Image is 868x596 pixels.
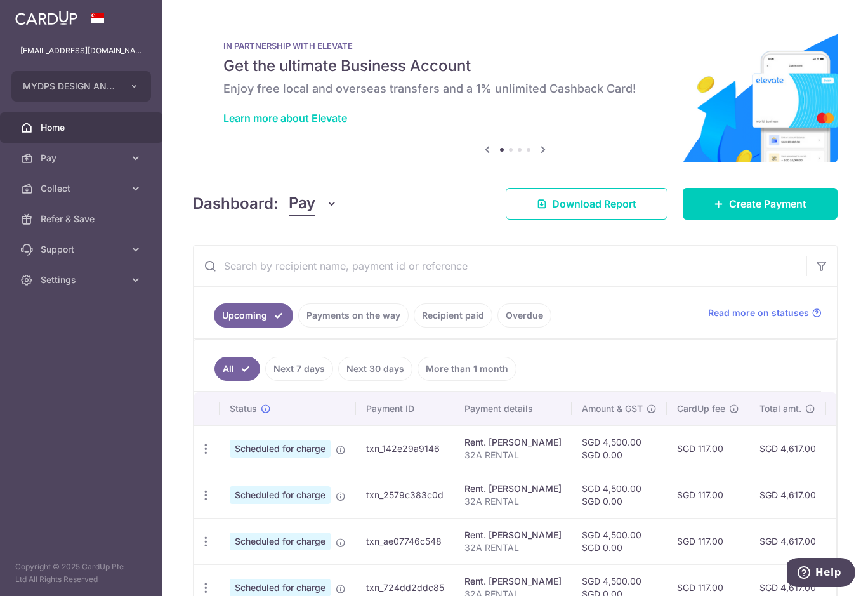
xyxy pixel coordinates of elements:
span: Pay [289,192,315,216]
button: MYDPS DESIGN AND CONSTRUCTION PTE. LTD. [11,71,151,102]
h4: Dashboard: [193,192,279,215]
a: Next 30 days [338,357,412,381]
td: SGD 4,617.00 [749,472,826,518]
span: Refer & Save [41,213,124,225]
td: SGD 117.00 [667,425,749,472]
td: SGD 4,500.00 SGD 0.00 [572,425,667,472]
span: Create Payment [729,196,806,211]
td: txn_142e29a9146 [356,425,454,472]
span: Home [41,121,124,134]
span: Settings [41,274,124,286]
span: Support [41,243,124,256]
a: Upcoming [214,303,293,328]
a: Recipient paid [414,303,492,328]
span: Status [230,402,257,415]
p: IN PARTNERSHIP WITH ELEVATE [223,41,807,51]
img: CardUp [15,10,77,25]
h5: Get the ultimate Business Account [223,56,807,76]
span: Collect [41,182,124,195]
span: Scheduled for charge [230,440,331,458]
span: Scheduled for charge [230,533,331,550]
td: txn_2579c383c0d [356,472,454,518]
span: Amount & GST [582,402,643,415]
h6: Enjoy free local and overseas transfers and a 1% unlimited Cashback Card! [223,81,807,96]
a: All [214,357,260,381]
a: Download Report [506,188,667,220]
td: SGD 4,500.00 SGD 0.00 [572,518,667,564]
span: Download Report [552,196,636,211]
span: Total amt. [760,402,801,415]
div: Rent. [PERSON_NAME] [464,529,562,541]
p: 32A RENTAL [464,449,562,461]
td: SGD 4,617.00 [749,518,826,564]
img: Renovation banner [193,20,838,162]
a: Payments on the way [298,303,409,328]
td: SGD 117.00 [667,518,749,564]
iframe: Opens a widget where you can find more information [787,558,855,590]
a: Learn more about Elevate [223,112,347,124]
span: Read more on statuses [708,307,809,319]
button: Pay [289,192,338,216]
a: Create Payment [683,188,838,220]
span: CardUp fee [677,402,725,415]
span: Pay [41,152,124,164]
td: SGD 4,500.00 SGD 0.00 [572,472,667,518]
a: Overdue [497,303,551,328]
td: SGD 117.00 [667,472,749,518]
div: Rent. [PERSON_NAME] [464,436,562,449]
a: More than 1 month [418,357,516,381]
th: Payment details [454,392,572,425]
p: 32A RENTAL [464,541,562,554]
td: SGD 4,617.00 [749,425,826,472]
div: Rent. [PERSON_NAME] [464,482,562,495]
p: 32A RENTAL [464,495,562,508]
span: Scheduled for charge [230,486,331,504]
a: Read more on statuses [708,307,822,319]
a: Next 7 days [265,357,333,381]
div: Rent. [PERSON_NAME] [464,575,562,588]
p: [EMAIL_ADDRESS][DOMAIN_NAME] [20,44,142,57]
span: MYDPS DESIGN AND CONSTRUCTION PTE. LTD. [23,80,117,93]
input: Search by recipient name, payment id or reference [194,246,806,286]
td: txn_ae07746c548 [356,518,454,564]
th: Payment ID [356,392,454,425]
